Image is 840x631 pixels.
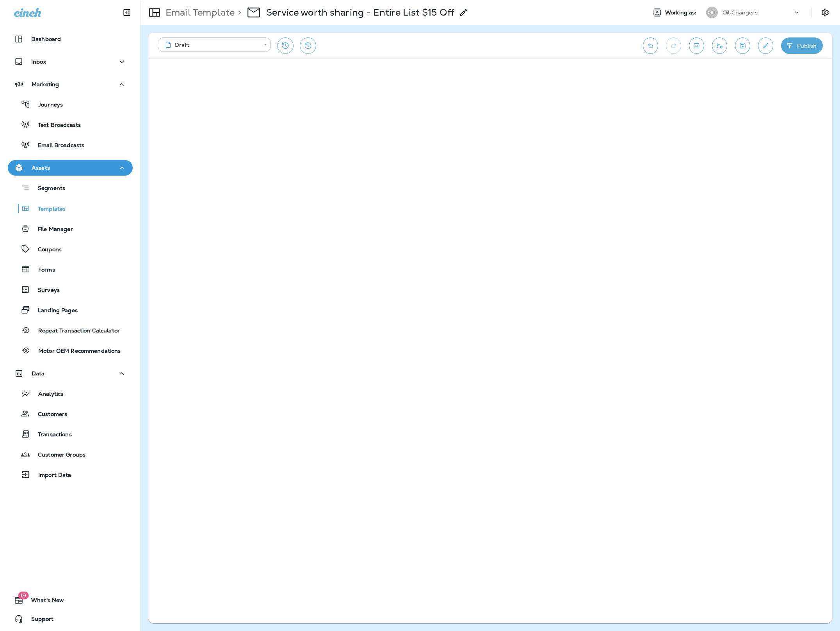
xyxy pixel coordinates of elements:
[8,54,133,69] button: Inbox
[8,466,133,483] button: Import Data
[30,287,60,294] p: Surveys
[706,7,718,18] div: OC
[8,180,133,196] button: Segments
[23,616,53,625] span: Support
[30,142,84,149] p: Email Broadcasts
[163,41,258,49] div: Draft
[30,451,85,459] p: Customer Groups
[162,7,235,18] p: Email Template
[32,370,45,377] p: Data
[8,96,133,112] button: Journeys
[8,592,133,608] button: 19What's New
[723,9,758,16] p: Oil Changers
[300,37,316,54] button: View Changelog
[8,160,133,176] button: Assets
[23,597,64,606] span: What's New
[8,446,133,462] button: Customer Groups
[30,267,55,274] p: Forms
[8,31,133,47] button: Dashboard
[818,5,832,20] button: Settings
[116,5,138,20] button: Collapse Sidebar
[712,37,727,54] button: Send test email
[235,7,241,18] p: >
[8,137,133,153] button: Email Broadcasts
[665,9,698,16] span: Working as:
[30,391,63,398] p: Analytics
[30,185,65,193] p: Segments
[30,226,73,233] p: File Manager
[30,307,78,315] p: Landing Pages
[30,206,66,213] p: Templates
[266,7,454,18] p: Service worth sharing - Entire List $15 Off
[735,37,750,54] button: Save
[8,261,133,277] button: Forms
[8,426,133,442] button: Transactions
[8,241,133,257] button: Coupons
[8,342,133,359] button: Motor OEM Recommendations
[32,81,59,87] p: Marketing
[30,348,121,355] p: Motor OEM Recommendations
[8,385,133,402] button: Analytics
[8,116,133,133] button: Text Broadcasts
[8,302,133,318] button: Landing Pages
[643,37,658,54] button: Undo
[30,472,71,479] p: Import Data
[8,281,133,298] button: Surveys
[758,37,773,54] button: Edit details
[18,592,28,599] span: 19
[32,165,50,171] p: Assets
[30,122,81,129] p: Text Broadcasts
[31,36,61,42] p: Dashboard
[8,405,133,422] button: Customers
[8,366,133,381] button: Data
[8,200,133,217] button: Templates
[8,322,133,338] button: Repeat Transaction Calculator
[277,37,294,54] button: Restore from previous version
[8,611,133,627] button: Support
[30,246,62,254] p: Coupons
[689,37,704,54] button: Toggle preview
[781,37,823,54] button: Publish
[30,431,72,439] p: Transactions
[30,327,120,335] p: Repeat Transaction Calculator
[31,59,46,65] p: Inbox
[8,220,133,237] button: File Manager
[30,411,67,418] p: Customers
[30,101,63,109] p: Journeys
[8,76,133,92] button: Marketing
